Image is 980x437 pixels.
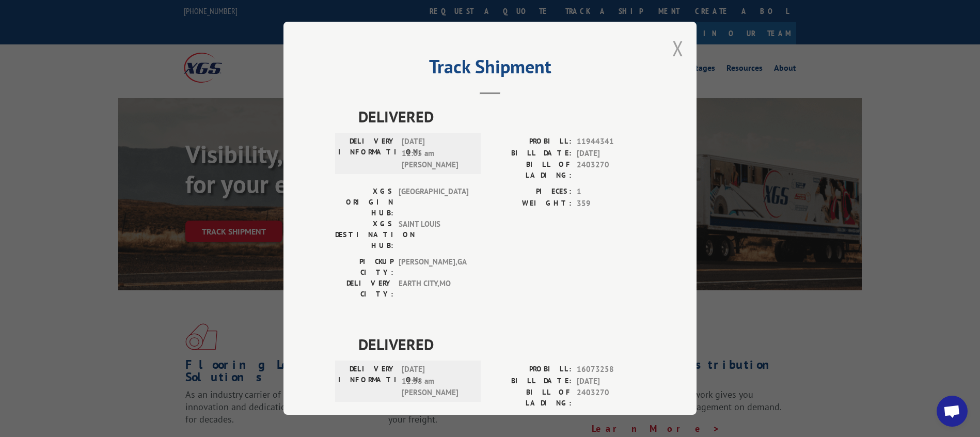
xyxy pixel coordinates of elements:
[358,105,645,128] span: DELIVERED
[335,186,393,218] label: XGS ORIGIN HUB:
[577,159,645,181] span: 2403270
[402,364,471,399] span: [DATE] 11:38 am [PERSON_NAME]
[577,198,645,210] span: 359
[399,218,468,251] span: SAINT LOUIS
[490,414,572,426] label: PIECES:
[490,387,572,409] label: BILL OF LADING:
[577,136,645,148] span: 11944341
[490,186,572,198] label: PIECES:
[490,136,572,148] label: PROBILL:
[399,278,468,300] span: EARTH CITY , MO
[937,396,968,427] div: Open chat
[490,159,572,181] label: BILL OF LADING:
[490,148,572,160] label: BILL DATE:
[358,333,645,356] span: DELIVERED
[335,256,393,278] label: PICKUP CITY:
[672,35,684,62] button: Close modal
[577,186,645,198] span: 1
[490,376,572,387] label: BILL DATE:
[577,364,645,376] span: 16073258
[399,186,468,218] span: [GEOGRAPHIC_DATA]
[399,256,468,278] span: [PERSON_NAME] , GA
[577,376,645,387] span: [DATE]
[577,387,645,409] span: 2403270
[577,414,645,426] span: 1
[338,136,397,171] label: DELIVERY INFORMATION:
[338,364,397,399] label: DELIVERY INFORMATION:
[335,59,645,79] h2: Track Shipment
[335,278,393,300] label: DELIVERY CITY:
[402,136,471,171] span: [DATE] 11:05 am [PERSON_NAME]
[490,364,572,376] label: PROBILL:
[335,218,393,251] label: XGS DESTINATION HUB:
[577,148,645,160] span: [DATE]
[490,198,572,210] label: WEIGHT:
